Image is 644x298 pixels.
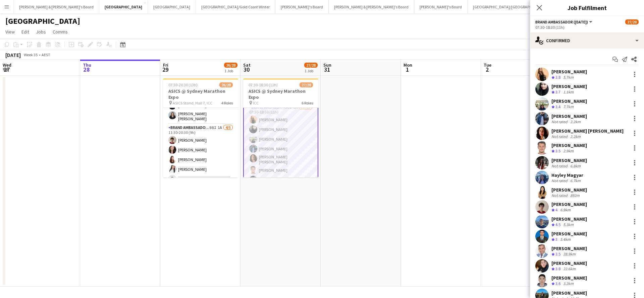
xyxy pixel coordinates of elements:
[483,66,491,73] span: 2
[300,82,313,87] span: 27/28
[551,245,587,251] div: [PERSON_NAME]
[551,98,587,104] div: [PERSON_NAME]
[173,100,212,105] span: ASICS Stand, Hall 7, ICC
[163,124,238,185] app-card-role: Brand Ambassador ([PERSON_NAME])98I1A4/511:30-20:30 (9h)[PERSON_NAME][PERSON_NAME][PERSON_NAME][P...
[402,66,412,73] span: 1
[551,163,569,168] div: Not rated
[569,163,582,168] div: 6.8km
[562,104,575,110] div: 7.7km
[551,134,569,139] div: Not rated
[305,68,317,73] div: 1 Job
[148,0,196,13] button: [GEOGRAPHIC_DATA]
[3,27,17,36] a: View
[53,29,68,35] span: Comms
[562,75,575,80] div: 5.7km
[14,0,99,13] button: [PERSON_NAME] & [PERSON_NAME]'s Board
[551,142,587,148] div: [PERSON_NAME]
[224,68,237,73] div: 1 Job
[555,148,560,153] span: 3.5
[555,89,560,94] span: 3.7
[2,66,11,73] span: 27
[562,266,577,272] div: 22.6km
[323,62,331,68] span: Sun
[535,25,639,30] div: 07:30-18:30 (11h)
[551,69,587,75] div: [PERSON_NAME]
[3,62,11,68] span: Wed
[36,29,46,35] span: Jobs
[163,78,238,177] app-job-card: 07:30-20:30 (13h)26/28ASICS @ Sydney Marathon Expo ASICS Stand, Hall 7, ICC4 Roles[PERSON_NAME] [...
[322,66,331,73] span: 31
[569,193,581,198] div: 892m
[275,0,329,13] button: [PERSON_NAME]'s Board
[555,237,557,242] span: 3
[625,19,639,24] span: 27/28
[551,260,587,266] div: [PERSON_NAME]
[562,281,575,287] div: 3.2km
[414,0,468,13] button: [PERSON_NAME]'s Board
[551,193,569,198] div: Not rated
[243,88,318,100] h3: ASICS @ Sydney Marathon Expo
[329,0,414,13] button: [PERSON_NAME] & [PERSON_NAME]'s Board
[242,66,251,73] span: 30
[83,62,91,68] span: Thu
[551,128,624,134] div: [PERSON_NAME] [PERSON_NAME]
[243,62,251,68] span: Sat
[551,201,587,207] div: [PERSON_NAME]
[555,251,560,256] span: 3.5
[404,62,412,68] span: Mon
[569,134,582,139] div: 2.2km
[559,207,572,213] div: 6.9km
[249,82,278,87] span: 07:30-18:30 (11h)
[535,19,588,24] span: Brand Ambassador (Saturday)
[196,0,275,13] button: [GEOGRAPHIC_DATA]/Gold Coast Winter
[555,266,560,271] span: 3.8
[551,119,569,124] div: Not rated
[50,27,70,36] a: Comms
[42,52,50,57] div: AEST
[5,29,15,35] span: View
[5,16,80,26] h1: [GEOGRAPHIC_DATA]
[551,290,587,296] div: [PERSON_NAME]
[21,29,29,35] span: Edit
[163,62,168,68] span: Fri
[530,32,644,49] div: Confirmed
[551,157,587,163] div: [PERSON_NAME]
[82,66,91,73] span: 28
[569,178,582,183] div: 6.7km
[22,52,39,57] span: Week 35
[243,78,318,177] app-job-card: 07:30-18:30 (11h)27/28ASICS @ Sydney Marathon Expo ICC6 RolesBrand Ambassador ([DATE])1/107:30-17...
[555,207,557,212] span: 4
[559,237,572,242] div: 5.4km
[535,19,593,24] button: Brand Ambassador ([DATE])
[163,88,238,100] h3: ASICS @ Sydney Marathon Expo
[551,172,583,178] div: Hayley Magyar
[162,66,168,73] span: 29
[551,178,569,183] div: Not rated
[99,0,148,13] button: [GEOGRAPHIC_DATA]
[562,251,577,257] div: 28.9km
[551,187,587,193] div: [PERSON_NAME]
[551,231,587,237] div: [PERSON_NAME]
[484,62,491,68] span: Tue
[555,281,560,286] span: 3.6
[302,100,313,105] span: 6 Roles
[33,27,49,36] a: Jobs
[304,63,318,68] span: 27/28
[219,82,233,87] span: 26/28
[224,63,237,68] span: 26/28
[168,82,198,87] span: 07:30-20:30 (13h)
[555,104,560,109] span: 3.4
[551,216,587,222] div: [PERSON_NAME]
[555,222,560,227] span: 4.5
[555,75,560,80] span: 3.8
[562,148,575,154] div: 2.9km
[5,52,21,58] div: [DATE]
[562,89,575,95] div: 1.1km
[562,222,575,228] div: 5.3km
[551,275,587,281] div: [PERSON_NAME]
[551,83,587,89] div: [PERSON_NAME]
[569,119,582,124] div: 2.2km
[530,3,644,12] h3: Job Fulfilment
